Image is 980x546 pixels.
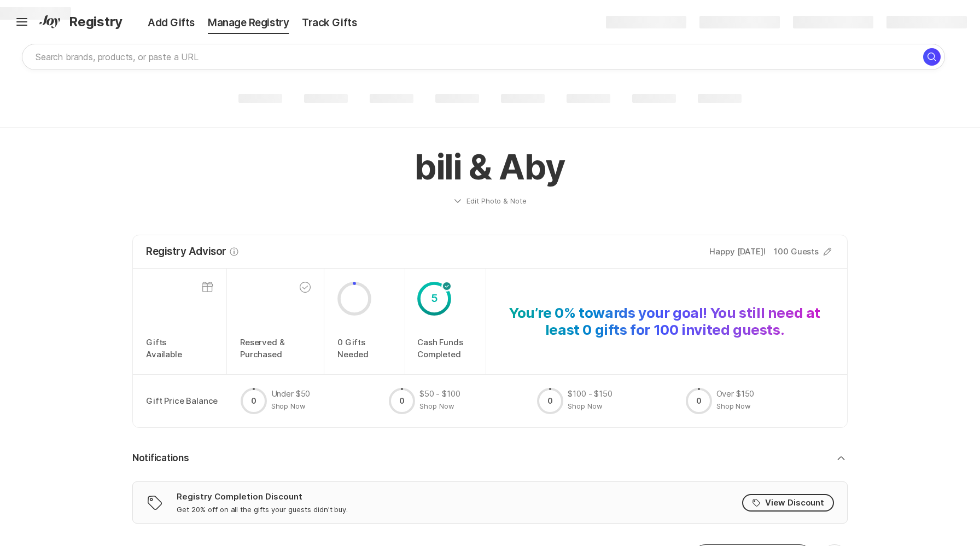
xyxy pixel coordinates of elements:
[145,146,835,188] p: bili & Aby
[69,12,122,32] span: Registry
[201,15,295,31] div: Manage Registry
[240,336,285,361] p: Reserved & Purchased
[417,336,474,361] p: Cash Funds Completed
[146,336,182,361] p: Gifts Available
[132,188,848,214] button: Edit Photo & Note
[399,395,405,406] p: 0
[547,395,553,406] p: 0
[742,494,834,512] button: View Discount
[431,291,438,306] p: 5
[696,395,702,406] p: 0
[132,452,189,465] p: Notifications
[295,15,363,31] div: Track Gifts
[568,388,612,400] p: $100 - $150
[716,401,751,411] button: Shop Now
[22,44,945,70] input: Search brands, products, or paste a URL
[821,246,834,258] button: Edit Guest Count
[177,491,302,502] p: Registry Completion Discount
[716,388,755,400] p: Over $150
[146,244,226,259] p: Registry Advisor
[419,401,454,411] button: Shop Now
[271,388,311,400] p: Under $50
[177,504,348,514] p: Get 20% off on all the gifts your guests didn't buy.
[126,15,201,31] div: Add Gifts
[146,388,241,414] p: Gift Price Balance
[419,388,460,400] p: $50 - $100
[774,246,819,258] p: 100 Guests
[271,401,306,411] button: Shop Now
[337,336,392,361] p: 0 Gifts Needed
[251,395,256,406] p: 0
[568,401,603,411] button: Shop Now
[923,48,941,66] button: Search for
[709,246,765,258] p: Happy [DATE]!
[504,304,826,338] p: You’re 0% towards your goal! You still need at least 0 gifts for 100 invited guests.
